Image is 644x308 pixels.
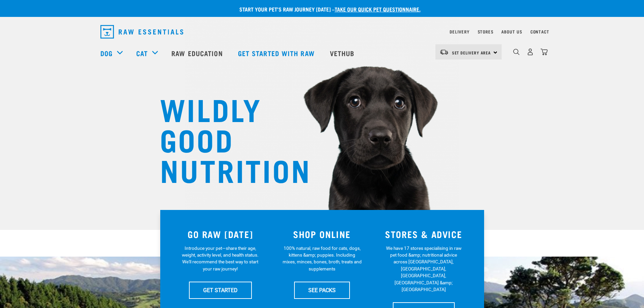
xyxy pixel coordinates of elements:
[174,229,267,239] h3: GO RAW [DATE]
[541,48,548,55] img: home-icon@2x.png
[384,245,463,293] p: We have 17 stores specialising in raw pet food &amp; nutritional advice across [GEOGRAPHIC_DATA],...
[439,49,449,55] img: van-moving.png
[275,229,369,239] h3: SHOP ONLINE
[282,245,362,273] p: 100% natural, raw food for cats, dogs, kittens &amp; puppies. Including mixes, minces, bones, bro...
[100,48,113,58] a: Dog
[377,229,471,239] h3: STORES & ADVICE
[189,282,252,299] a: GET STARTED
[501,30,522,33] a: About Us
[95,22,549,41] nav: dropdown navigation
[231,40,323,67] a: Get started with Raw
[450,30,469,33] a: Delivery
[294,282,350,299] a: SEE PACKS
[165,40,231,67] a: Raw Education
[513,49,520,55] img: home-icon-1@2x.png
[527,48,534,55] img: user.png
[335,7,421,10] a: take our quick pet questionnaire.
[160,93,295,184] h1: WILDLY GOOD NUTRITION
[323,40,363,67] a: Vethub
[452,51,491,54] span: Set Delivery Area
[181,245,260,273] p: Introduce your pet—share their age, weight, activity level, and health status. We'll recommend th...
[530,30,549,33] a: Contact
[136,48,148,58] a: Cat
[100,25,183,39] img: Raw Essentials Logo
[478,30,494,33] a: Stores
